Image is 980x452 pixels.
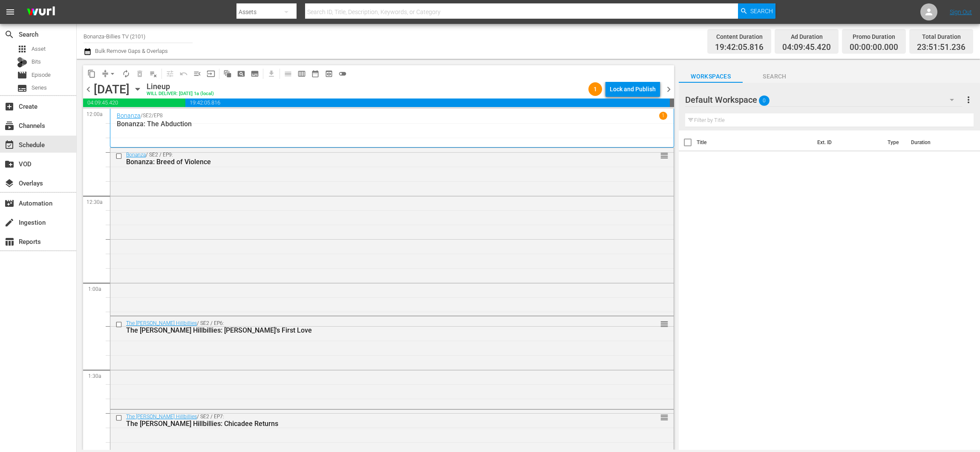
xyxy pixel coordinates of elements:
div: WILL DELIVER: [DATE] 1a (local) [147,91,214,97]
span: Copy Lineup [85,67,98,81]
span: 04:09:45.420 [782,43,831,52]
span: 19:42:05.816 [185,99,670,107]
span: Download as CSV [262,65,278,82]
a: Bonanza [117,112,141,119]
div: / SE2 / EP9: [126,152,625,166]
div: The [PERSON_NAME] Hillbillies: [PERSON_NAME]'s First Love [126,326,625,334]
p: SE2 / [143,113,154,119]
th: Title [697,130,812,154]
p: / [141,113,143,119]
p: Bonanza: The Abduction [117,120,667,128]
button: Lock and Publish [605,81,660,97]
span: Month Calendar View [308,67,322,81]
span: Bulk Remove Gaps & Overlaps [94,48,168,54]
span: Day Calendar View [278,65,295,82]
div: Lineup [147,82,214,91]
span: Customize Events [160,65,177,82]
span: Automation [4,198,14,209]
span: Overlays [4,178,14,188]
span: VOD [4,159,14,169]
span: Schedule [4,140,14,150]
span: subtitles_outlined [251,70,259,78]
span: playlist_remove_outlined [149,70,158,78]
span: 1 [588,86,602,93]
span: Search [4,29,14,40]
div: / SE2 / EP7: [126,414,625,428]
div: [DATE] [94,82,130,96]
span: compress [101,70,110,78]
div: The [PERSON_NAME] Hillbillies: Chicadee Returns [126,420,625,428]
span: pageview_outlined [237,70,245,78]
span: Reports [4,237,14,247]
span: Series [17,83,27,93]
div: Total Duration [917,31,966,43]
span: menu_open [193,70,202,78]
span: toggle_off [338,70,347,78]
span: Select an event to delete [133,67,147,81]
span: date_range_outlined [311,70,320,78]
span: input [207,70,215,78]
div: Ad Duration [782,31,831,43]
span: arrow_drop_down [108,70,117,78]
a: Sign Out [950,9,972,15]
p: EP8 [154,113,163,119]
span: autorenew_outlined [122,70,130,78]
span: Create Search Block [234,67,248,81]
span: more_vert [963,95,974,105]
span: Search [750,3,773,19]
img: ans4CAIJ8jUAAAAAAAAAAAAAAAAAAAAAAAAgQb4GAAAAAAAAAAAAAAAAAAAAAAAAJMjXAAAAAAAAAAAAAAAAAAAAAAAAgAT5G... [20,2,61,22]
span: 24 hours Lineup View is OFF [336,67,349,81]
span: reorder [660,413,669,422]
span: auto_awesome_motion_outlined [223,70,232,78]
a: The [PERSON_NAME] Hillbillies [126,414,197,420]
th: Ext. ID [812,130,882,154]
div: Promo Duration [850,31,898,43]
span: Clear Lineup [147,67,160,81]
button: reorder [660,151,669,159]
span: View Backup [322,67,336,81]
span: Remove Gaps & Overlaps [98,67,119,81]
button: reorder [660,319,669,328]
span: Workspaces [679,71,743,82]
div: Default Workspace [685,88,962,112]
a: The [PERSON_NAME] Hillbillies [126,320,197,326]
span: Revert to Primary Episode [177,67,190,81]
button: reorder [660,413,669,421]
span: Episode [32,71,51,79]
span: Create [4,101,14,112]
span: Loop Content [119,67,133,81]
span: calendar_view_week_outlined [297,70,306,78]
span: Create Series Block [248,67,262,81]
span: preview_outlined [325,70,333,78]
span: Update Metadata from Key Asset [204,67,218,81]
div: Lock and Publish [610,81,656,97]
span: Fill episodes with ad slates [190,67,204,81]
span: Refresh All Search Blocks [218,65,234,82]
button: more_vert [963,90,974,110]
span: Search [743,71,807,82]
span: reorder [660,151,669,160]
span: 04:09:45.420 [83,99,185,107]
button: Search [738,3,775,19]
span: menu [5,7,15,17]
th: Duration [906,130,957,154]
p: 1 [662,113,665,119]
div: Bits [17,57,27,67]
div: Bonanza: Breed of Violence [126,158,625,166]
span: Channels [4,121,14,131]
span: 19:42:05.816 [715,43,764,52]
div: / SE2 / EP6: [126,320,625,334]
span: reorder [660,319,669,329]
span: Bits [32,58,41,66]
span: 00:00:00.000 [850,43,898,52]
span: Series [32,84,47,92]
span: Week Calendar View [295,67,308,81]
span: Ingestion [4,217,14,228]
span: 00:08:08.764 [670,99,674,107]
span: chevron_right [663,84,674,95]
span: Episode [17,70,27,80]
span: Asset [32,45,46,53]
span: content_copy [87,70,96,78]
span: chevron_left [83,84,94,95]
a: Bonanza [126,152,146,158]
